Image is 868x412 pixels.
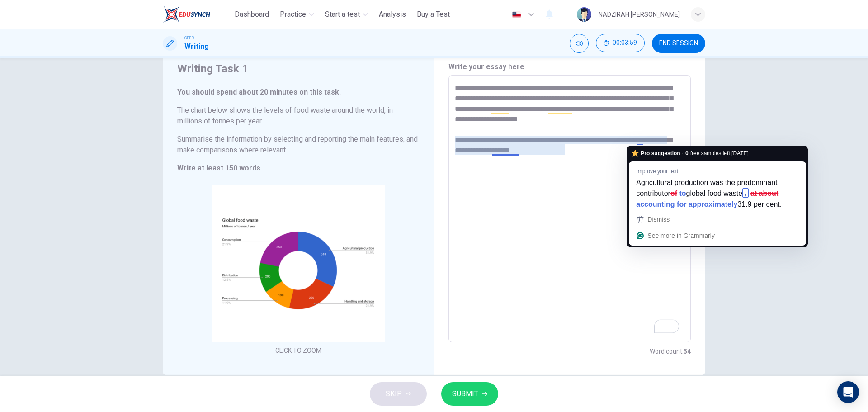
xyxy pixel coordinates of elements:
h1: Writing [184,41,209,52]
div: NADZIRAH [PERSON_NAME] [599,9,680,20]
textarea: To enrich screen reader interactions, please activate Accessibility in Grammarly extension settings [455,83,684,335]
span: Start a test [325,9,360,20]
strong: 54 [684,348,691,355]
div: Mute [570,34,589,53]
img: Profile picture [577,7,591,22]
button: END SESSION [652,34,705,53]
button: Analysis [375,6,410,23]
img: ELTC logo [163,5,210,24]
h6: Summarise the information by selecting and reporting the main features, and make comparisons wher... [177,134,419,156]
img: en [511,11,522,18]
h6: Write your essay here [448,62,691,72]
span: END SESSION [659,40,698,47]
h6: You should spend about 20 minutes on this task. [177,87,419,98]
button: Dashboard [231,6,273,23]
h6: The chart below shows the levels of food waste around the world, in millions of tonnes per year. [177,105,419,127]
h6: Word count : [650,346,691,357]
button: 00:03:59 [596,34,645,52]
div: Hide [596,34,645,53]
span: Buy a Test [417,9,450,20]
button: Buy a Test [413,6,453,23]
button: Practice [276,6,318,23]
span: Analysis [379,9,406,20]
span: CEFR [184,35,194,41]
span: Practice [280,9,306,20]
span: SUBMIT [452,388,478,400]
div: Open Intercom Messenger [837,381,859,403]
span: Dashboard [235,9,269,20]
span: 00:03:59 [613,39,637,47]
strong: Write at least 150 words. [177,164,262,172]
a: ELTC logo [163,5,231,24]
button: Start a test [321,6,372,23]
h4: Writing Task 1 [177,62,419,76]
button: SUBMIT [441,382,498,406]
